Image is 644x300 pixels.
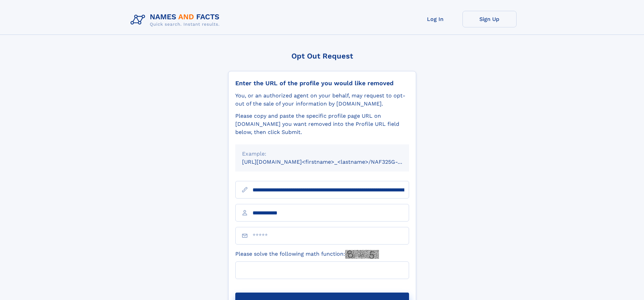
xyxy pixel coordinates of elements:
div: You, or an authorized agent on your behalf, may request to opt-out of the sale of your informatio... [235,92,409,108]
label: Please solve the following math function: [235,250,379,259]
img: Logo Names and Facts [128,11,225,29]
div: Please copy and paste the specific profile page URL on [DOMAIN_NAME] you want removed into the Pr... [235,112,409,136]
div: Opt Out Request [228,52,416,60]
a: Sign Up [462,11,517,27]
small: [URL][DOMAIN_NAME]<firstname>_<lastname>/NAF325G-xxxxxxxx [242,159,422,165]
div: Example: [242,150,402,158]
div: Enter the URL of the profile you would like removed [235,79,409,87]
a: Log In [408,11,462,27]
